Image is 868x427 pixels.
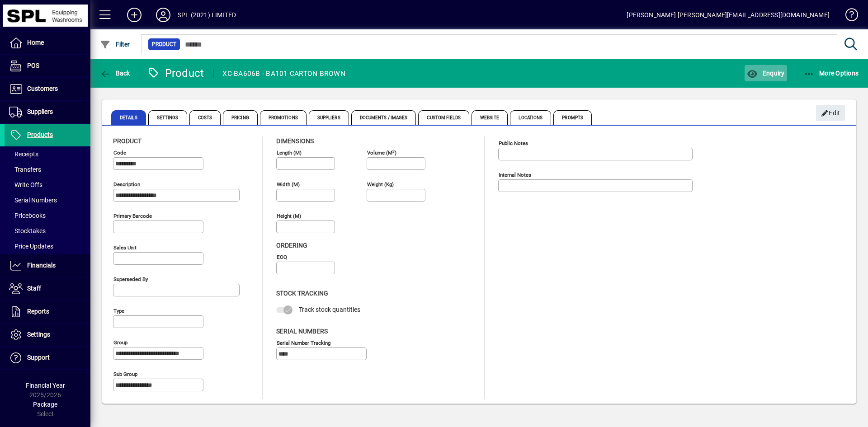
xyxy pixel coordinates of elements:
span: Pricebooks [9,212,46,219]
button: More Options [802,65,861,81]
div: Product [147,66,204,80]
mat-label: Sales unit [113,244,137,251]
a: Transfers [5,162,90,177]
span: Serial Numbers [276,328,328,335]
span: Promotions [260,110,307,125]
span: Ordering [276,242,307,249]
mat-label: Description [113,181,140,188]
a: Home [5,32,90,54]
span: Suppliers [309,110,349,125]
span: Support [27,354,50,361]
mat-label: Public Notes [499,140,528,146]
span: Staff [27,285,41,292]
span: Price Updates [9,243,53,250]
span: Home [27,39,44,46]
span: Reports [27,308,49,315]
a: POS [5,55,90,77]
mat-label: Sub group [113,371,137,377]
mat-label: Width (m) [277,181,300,188]
a: Settings [5,324,90,346]
span: Pricing [223,110,258,125]
span: Customers [27,85,58,92]
mat-label: Serial Number tracking [277,339,330,346]
div: SPL (2021) LIMITED [178,8,236,22]
span: Prompts [553,110,592,125]
a: Knowledge Base [839,2,857,31]
mat-label: Code [113,150,126,156]
span: More Options [804,70,859,77]
span: Product [113,137,142,145]
span: Serial Numbers [9,197,57,204]
a: Financials [5,254,90,277]
mat-label: Primary barcode [113,213,152,219]
span: Website [472,110,508,125]
span: Receipts [9,150,38,158]
mat-label: Length (m) [277,150,302,156]
span: Enquiry [747,70,784,77]
a: Pricebooks [5,208,90,223]
span: Transfers [9,166,41,173]
span: Dimensions [276,137,314,145]
span: Financials [27,262,56,269]
button: Filter [98,36,132,52]
button: Profile [149,7,178,23]
a: Reports [5,300,90,323]
mat-label: Volume (m ) [367,150,396,156]
mat-label: Superseded by [113,276,148,282]
a: Serial Numbers [5,192,90,208]
span: Custom Fields [418,110,469,125]
sup: 3 [392,149,395,153]
div: [PERSON_NAME] [PERSON_NAME][EMAIL_ADDRESS][DOMAIN_NAME] [627,8,830,22]
span: Track stock quantities [299,306,360,313]
span: Documents / Images [351,110,416,125]
span: Suppliers [27,108,53,115]
span: Products [27,131,53,138]
span: Settings [148,110,187,125]
mat-label: Type [113,308,124,314]
button: Edit [816,105,845,121]
mat-label: Weight (Kg) [367,181,394,188]
a: Support [5,347,90,369]
button: Enquiry [745,65,787,81]
span: Stocktakes [9,227,46,235]
span: Settings [27,331,50,338]
span: Filter [100,41,130,48]
span: POS [27,62,39,69]
button: Add [120,7,149,23]
app-page-header-button: Back [90,65,140,81]
div: XC-BA606B - BA101 CARTON BROWN [222,66,345,81]
a: Stocktakes [5,223,90,239]
mat-label: Group [113,339,127,346]
mat-label: EOQ [277,254,287,260]
span: Financial Year [26,382,65,389]
a: Write Offs [5,177,90,192]
mat-label: Internal Notes [499,172,531,178]
span: Edit [821,106,840,121]
button: Back [98,65,132,81]
span: Write Offs [9,181,42,188]
a: Staff [5,277,90,300]
span: Costs [189,110,221,125]
a: Suppliers [5,101,90,123]
a: Receipts [5,146,90,162]
span: Details [111,110,146,125]
a: Price Updates [5,239,90,254]
span: Package [33,401,57,408]
span: Stock Tracking [276,290,328,297]
span: Locations [510,110,551,125]
span: Product [152,40,176,49]
span: Back [100,70,130,77]
mat-label: Height (m) [277,213,301,219]
a: Customers [5,78,90,100]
